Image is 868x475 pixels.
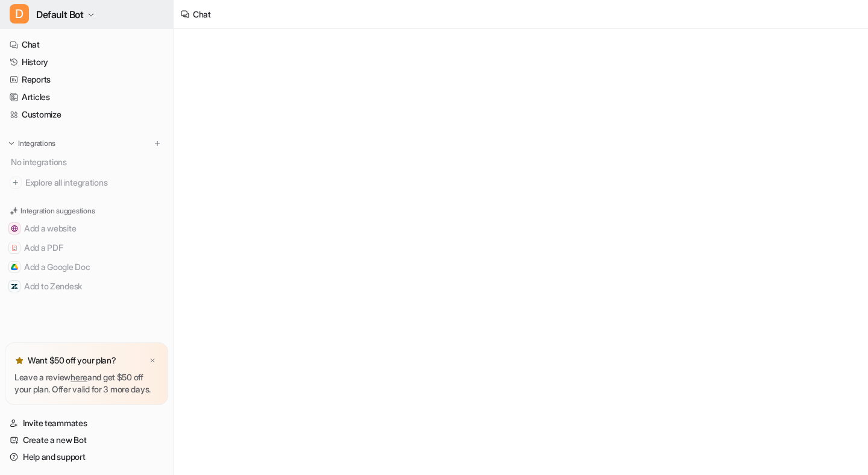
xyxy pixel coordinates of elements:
[5,106,168,123] a: Customize
[11,244,18,251] img: Add a PDF
[149,357,156,365] img: x
[18,139,55,148] p: Integrations
[153,139,162,148] img: menu_add.svg
[11,225,18,232] img: Add a website
[5,448,168,465] a: Help and support
[10,177,22,189] img: explore all integrations
[5,219,168,238] button: Add a websiteAdd a website
[71,372,87,382] a: here
[5,174,168,191] a: Explore all integrations
[5,415,168,432] a: Invite teammates
[5,54,168,71] a: History
[5,238,168,257] button: Add a PDFAdd a PDF
[5,71,168,88] a: Reports
[14,356,24,365] img: star
[5,277,168,296] button: Add to ZendeskAdd to Zendesk
[5,36,168,53] a: Chat
[5,432,168,448] a: Create a new Bot
[5,257,168,277] button: Add a Google DocAdd a Google Doc
[10,4,29,24] span: D
[28,354,116,366] p: Want $50 off your plan?
[20,206,95,216] p: Integration suggestions
[7,152,168,172] div: No integrations
[193,8,211,20] div: Chat
[14,371,159,395] p: Leave a review and get $50 off your plan. Offer valid for 3 more days.
[5,137,59,149] button: Integrations
[5,89,168,105] a: Articles
[36,6,84,23] span: Default Bot
[25,173,163,192] span: Explore all integrations
[11,283,18,290] img: Add to Zendesk
[11,263,18,271] img: Add a Google Doc
[7,139,16,148] img: expand menu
